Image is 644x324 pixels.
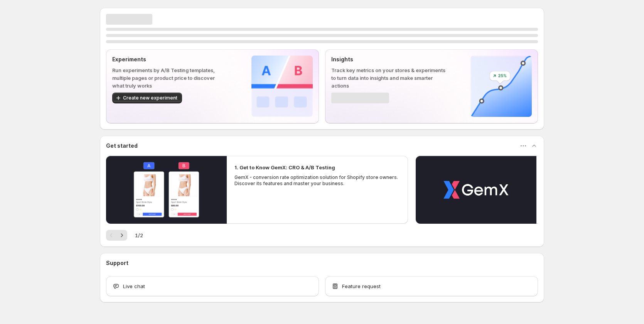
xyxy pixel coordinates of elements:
[106,230,127,241] nav: Pagination
[331,56,446,63] p: Insights
[112,93,182,103] button: Create new experiment
[112,56,227,63] p: Experiments
[234,174,400,187] p: GemX - conversion rate optimization solution for Shopify store owners. Discover its features and ...
[135,231,143,239] span: 1 / 2
[331,66,446,89] p: Track key metrics on your stores & experiments to turn data into insights and make smarter actions
[234,164,335,171] h2: 1. Get to Know GemX: CRO & A/B Testing
[123,282,145,290] span: Live chat
[251,56,313,117] img: Experiments
[470,56,532,117] img: Insights
[342,282,381,290] span: Feature request
[106,259,128,267] h3: Support
[123,95,177,101] span: Create new experiment
[416,156,536,224] button: Play video
[106,142,138,150] h3: Get started
[112,66,227,89] p: Run experiments by A/B Testing templates, multiple pages or product price to discover what truly ...
[106,156,227,224] button: Play video
[116,230,127,241] button: Next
